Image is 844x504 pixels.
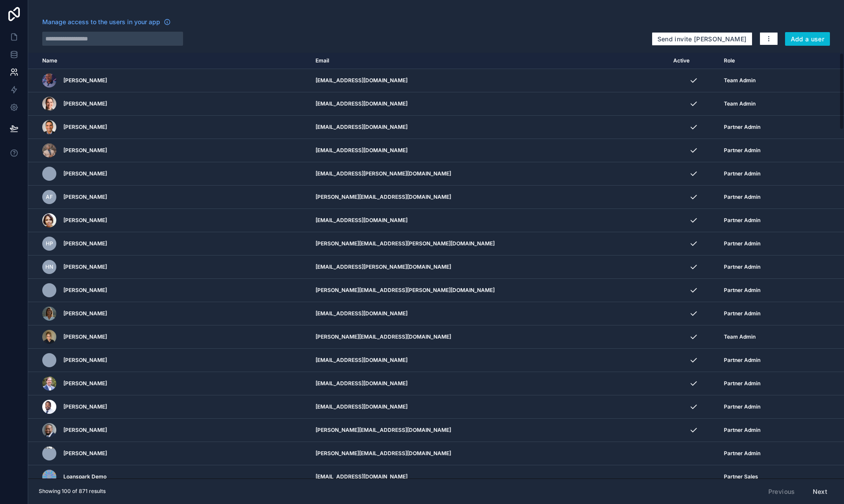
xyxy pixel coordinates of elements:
span: Partner Admin [724,450,760,457]
span: [PERSON_NAME] [63,333,107,340]
span: Partner Admin [724,194,760,201]
td: [EMAIL_ADDRESS][DOMAIN_NAME] [310,302,668,325]
td: [PERSON_NAME][EMAIL_ADDRESS][DOMAIN_NAME] [310,442,668,465]
th: Name [28,53,310,69]
th: Active [668,53,719,69]
span: Partner Admin [724,147,760,154]
span: [PERSON_NAME] [63,77,107,84]
td: [EMAIL_ADDRESS][DOMAIN_NAME] [310,395,668,419]
span: [PERSON_NAME] [63,240,107,247]
span: Partner Admin [724,310,760,317]
span: Team Admin [724,333,756,340]
td: [PERSON_NAME][EMAIL_ADDRESS][DOMAIN_NAME] [310,419,668,442]
span: Partner Admin [724,403,760,410]
span: Partner Sales [724,473,758,480]
span: AF [46,194,53,201]
td: [EMAIL_ADDRESS][DOMAIN_NAME] [310,349,668,372]
span: Showing 100 of 871 results [39,488,106,495]
span: HN [45,263,53,270]
th: Email [310,53,668,69]
span: Partner Admin [724,217,760,224]
span: Partner Admin [724,287,760,294]
span: Partner Admin [724,124,760,131]
span: Team Admin [724,77,756,84]
td: [EMAIL_ADDRESS][DOMAIN_NAME] [310,209,668,232]
span: Partner Admin [724,170,760,177]
span: Partner Admin [724,357,760,364]
span: [PERSON_NAME] [63,287,107,294]
span: [PERSON_NAME] [63,100,107,107]
span: [PERSON_NAME] [63,450,107,457]
td: [EMAIL_ADDRESS][PERSON_NAME][DOMAIN_NAME] [310,256,668,279]
span: Partner Admin [724,240,760,247]
span: Manage access to the users in your app [42,18,160,26]
span: Team Admin [724,100,756,107]
span: Partner Admin [724,427,760,434]
span: [PERSON_NAME] [63,263,107,270]
td: [EMAIL_ADDRESS][PERSON_NAME][DOMAIN_NAME] [310,162,668,186]
span: [PERSON_NAME] [63,124,107,131]
span: [PERSON_NAME] [63,380,107,387]
span: [PERSON_NAME] [63,170,107,177]
div: scrollable content [28,53,844,478]
td: [PERSON_NAME][EMAIL_ADDRESS][PERSON_NAME][DOMAIN_NAME] [310,279,668,302]
td: [EMAIL_ADDRESS][DOMAIN_NAME] [310,139,668,162]
td: [EMAIL_ADDRESS][DOMAIN_NAME] [310,116,668,139]
td: [EMAIL_ADDRESS][DOMAIN_NAME] [310,465,668,489]
span: [PERSON_NAME] [63,217,107,224]
button: Send invite [PERSON_NAME] [652,32,752,46]
td: [PERSON_NAME][EMAIL_ADDRESS][PERSON_NAME][DOMAIN_NAME] [310,232,668,256]
span: [PERSON_NAME] [63,357,107,364]
span: Loanspark Demo [63,473,106,480]
td: [EMAIL_ADDRESS][DOMAIN_NAME] [310,69,668,92]
span: [PERSON_NAME] [63,310,107,317]
a: Manage access to the users in your app [42,18,171,26]
button: Next [807,484,833,499]
button: Add a user [785,32,830,46]
span: [PERSON_NAME] [63,403,107,410]
span: Partner Admin [724,263,760,270]
td: [PERSON_NAME][EMAIL_ADDRESS][DOMAIN_NAME] [310,325,668,349]
th: Role [719,53,807,69]
span: [PERSON_NAME] [63,194,107,201]
td: [EMAIL_ADDRESS][DOMAIN_NAME] [310,92,668,116]
td: [EMAIL_ADDRESS][DOMAIN_NAME] [310,372,668,395]
td: [PERSON_NAME][EMAIL_ADDRESS][DOMAIN_NAME] [310,186,668,209]
span: [PERSON_NAME] [63,147,107,154]
span: [PERSON_NAME] [63,427,107,434]
span: Partner Admin [724,380,760,387]
span: HP [46,240,53,247]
